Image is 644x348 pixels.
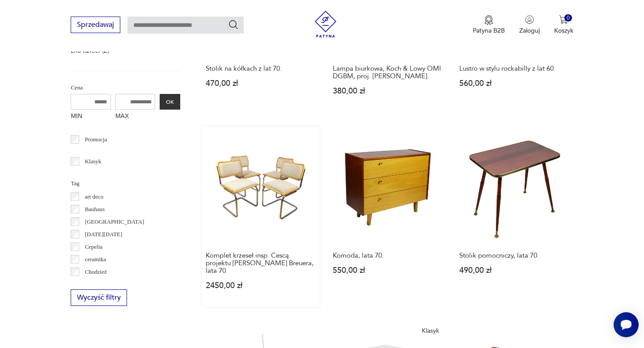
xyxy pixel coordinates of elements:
button: Sprzedawaj [71,17,120,33]
h3: Lustro w stylu rockabilly z lat 60. [459,65,569,72]
h3: Komoda, lata 70. [333,252,442,259]
p: 560,00 zł [459,80,569,87]
p: Koszyk [554,26,573,35]
a: Ikona medaluPatyna B2B [473,15,505,35]
p: 550,00 zł [333,267,442,274]
button: Zaloguj [519,15,540,35]
p: Chodzież [85,267,107,277]
div: 0 [564,14,572,22]
label: MAX [115,110,156,124]
p: 470,00 zł [206,80,315,87]
p: Cepelia [85,242,103,252]
img: Ikona koszyka [559,15,568,24]
a: Komplet krzeseł insp. Cescą projektu M. Breuera, lata 70.Komplet krzeseł insp. Cescą projektu [PE... [202,127,319,306]
iframe: Smartsupp widget button [614,312,639,337]
p: 490,00 zł [459,267,569,274]
p: Bauhaus [85,204,105,214]
p: art deco [85,192,104,202]
p: Zaloguj [519,26,540,35]
button: 0Koszyk [554,15,573,35]
p: 380,00 zł [333,87,442,95]
p: [DATE][DATE] [85,229,123,239]
button: OK [160,94,180,110]
label: MIN [71,110,111,124]
p: Patyna B2B [473,26,505,35]
p: Promocja [85,135,107,144]
p: Cena [71,83,180,93]
p: ceramika [85,255,106,264]
p: 2450,00 zł [206,282,315,289]
p: Tag [71,178,180,188]
h3: Stolik na kółkach z lat 70. [206,65,315,72]
h3: Stolik pomocniczy, lata 70. [459,252,569,259]
p: Ćmielów [85,280,106,289]
img: Ikonka użytkownika [525,15,534,24]
img: Ikona medalu [484,15,493,25]
a: Stolik pomocniczy, lata 70.Stolik pomocniczy, lata 70.490,00 zł [455,127,573,306]
img: Patyna - sklep z meblami i dekoracjami vintage [312,11,339,38]
a: Komoda, lata 70.Komoda, lata 70.550,00 zł [329,127,446,306]
a: Sprzedawaj [71,22,120,29]
h3: Lampa biurkowa, Koch & Lowy OMI DGBM, proj. [PERSON_NAME]. [333,65,442,80]
button: Wyczyść filtry [71,289,127,306]
button: Patyna B2B [473,15,505,35]
h3: Komplet krzeseł insp. Cescą projektu [PERSON_NAME] Breuera, lata 70. [206,252,315,275]
p: Klasyk [85,157,102,166]
button: Szukaj [228,19,239,30]
p: [GEOGRAPHIC_DATA] [85,217,144,227]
